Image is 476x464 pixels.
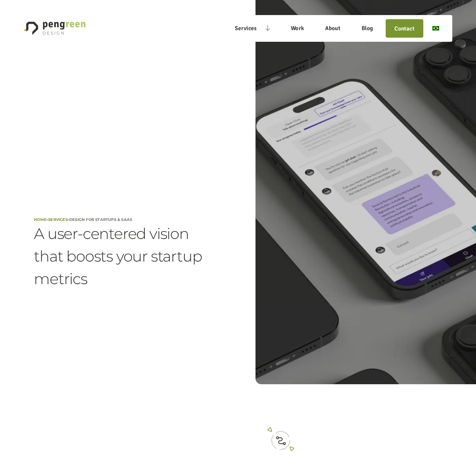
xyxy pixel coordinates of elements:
a: About [317,20,349,37]
span: • [68,217,69,222]
a: Services [48,217,68,222]
a: Work [283,20,313,37]
span: A user-centered vision that boosts your startup metrics [34,222,221,290]
img: Português do Brasil [432,26,439,30]
nav: Main [226,19,441,38]
a: Services [226,20,265,37]
a: Contact [390,24,419,33]
a: Blog [353,20,382,37]
h1: Design for Startups & SaaS [69,217,132,222]
button: Services sub-menu [265,19,274,38]
a: Home [34,217,47,222]
nav: breadcrumbs [34,217,132,222]
a: pt_BR [427,20,441,37]
span: • [47,217,48,222]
